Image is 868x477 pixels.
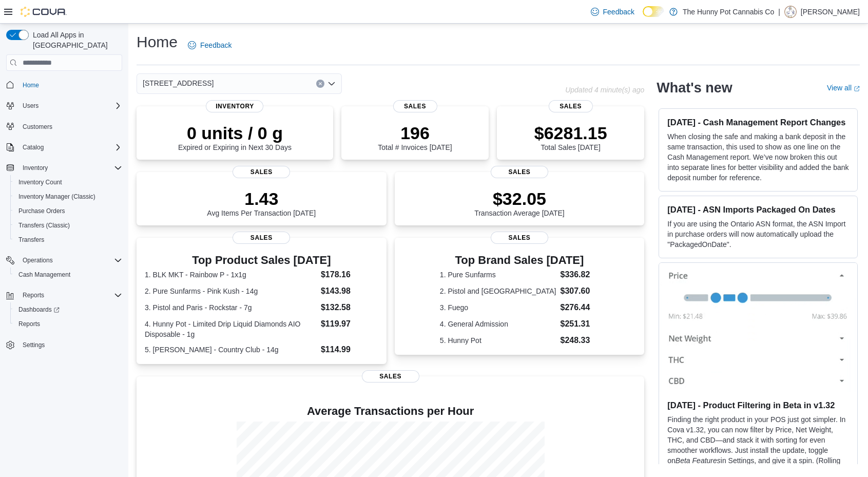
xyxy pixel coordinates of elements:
[321,344,378,356] dd: $114.99
[23,164,48,172] span: Inventory
[440,270,556,280] dt: 1. Pure Sunfarms
[321,301,378,314] dd: $132.58
[321,285,378,297] dd: $143.98
[18,193,95,201] span: Inventory Manager (Classic)
[474,188,565,209] p: $32.05
[440,319,556,329] dt: 4. General Admission
[18,207,65,215] span: Purchase Orders
[10,175,126,189] button: Inventory Count
[561,269,600,281] dd: $336.82
[10,233,126,247] button: Transfers
[23,291,44,299] span: Reports
[14,318,44,330] a: Reports
[378,123,452,143] p: 196
[491,232,548,244] span: Sales
[14,303,64,316] a: Dashboards
[643,6,664,17] input: Dark Mode
[14,176,66,188] a: Inventory Count
[440,302,556,313] dt: 3. Fuego
[143,77,214,89] span: [STREET_ADDRESS]
[18,78,122,91] span: Home
[667,131,849,183] p: When closing the safe and making a bank deposit in the same transaction, this used to show as one...
[316,80,324,88] button: Clear input
[18,289,48,301] button: Reports
[2,253,126,268] button: Operations
[18,100,43,112] button: Users
[145,286,317,296] dt: 2. Pure Sunfarms - Pink Kush - 14g
[18,338,122,351] span: Settings
[14,190,122,203] span: Inventory Manager (Classic)
[2,99,126,113] button: Users
[206,100,263,112] span: Inventory
[534,123,607,151] div: Total Sales [DATE]
[378,123,452,151] div: Total # Invoices [DATE]
[145,254,378,266] h3: Top Product Sales [DATE]
[854,86,860,92] svg: External link
[2,119,126,134] button: Customers
[393,100,437,112] span: Sales
[178,123,292,151] div: Expired or Expiring in Next 30 Days
[778,6,780,18] p: |
[200,40,232,50] span: Feedback
[14,176,122,188] span: Inventory Count
[233,166,290,178] span: Sales
[18,254,57,266] button: Operations
[14,190,100,203] a: Inventory Manager (Classic)
[178,123,292,143] p: 0 units / 0 g
[207,188,316,209] p: 1.43
[23,123,52,131] span: Customers
[18,254,122,266] span: Operations
[643,17,643,17] span: Dark Mode
[23,143,44,151] span: Catalog
[440,254,599,266] h3: Top Brand Sales [DATE]
[10,189,126,204] button: Inventory Manager (Classic)
[14,269,122,281] span: Cash Management
[23,256,53,264] span: Operations
[667,219,849,250] p: If you are using the Ontario ASN format, the ASN Import in purchase orders will now automatically...
[10,302,126,317] a: Dashboards
[18,221,70,230] span: Transfers (Classic)
[18,178,62,186] span: Inventory Count
[2,161,126,175] button: Inventory
[145,302,317,313] dt: 3. Pistol and Paris - Rockstar - 7g
[18,120,122,133] span: Customers
[10,218,126,233] button: Transfers (Classic)
[2,288,126,302] button: Reports
[14,303,122,316] span: Dashboards
[18,271,70,279] span: Cash Management
[2,140,126,155] button: Catalog
[14,234,48,246] a: Transfers
[137,32,178,52] h1: Home
[18,121,56,133] a: Customers
[362,370,419,383] span: Sales
[534,123,607,143] p: $6281.15
[657,80,732,96] h2: What's new
[440,335,556,346] dt: 5. Hunny Pot
[18,339,49,351] a: Settings
[14,269,74,281] a: Cash Management
[18,79,43,91] a: Home
[667,204,849,215] h3: [DATE] - ASN Imports Packaged On Dates
[587,2,639,22] a: Feedback
[145,270,317,280] dt: 1. BLK MKT - Rainbow P - 1x1g
[14,234,122,246] span: Transfers
[145,319,317,339] dt: 4. Hunny Pot - Limited Drip Liquid Diamonds AIO Disposable - 1g
[14,219,122,232] span: Transfers (Classic)
[14,205,122,217] span: Purchase Orders
[10,268,126,282] button: Cash Management
[667,414,849,476] p: Finding the right product in your POS just got simpler. In Cova v1.32, you can now filter by Pric...
[561,301,600,314] dd: $276.44
[18,320,40,328] span: Reports
[207,188,316,217] div: Avg Items Per Transaction [DATE]
[327,80,336,88] button: Open list of options
[18,289,122,301] span: Reports
[10,317,126,331] button: Reports
[6,73,122,379] nav: Complex example
[549,100,593,112] span: Sales
[667,400,849,410] h3: [DATE] - Product Filtering in Beta in v1.32
[440,286,556,296] dt: 2. Pistol and [GEOGRAPHIC_DATA]
[561,285,600,297] dd: $307.60
[184,35,236,55] a: Feedback
[18,162,122,174] span: Inventory
[491,166,548,178] span: Sales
